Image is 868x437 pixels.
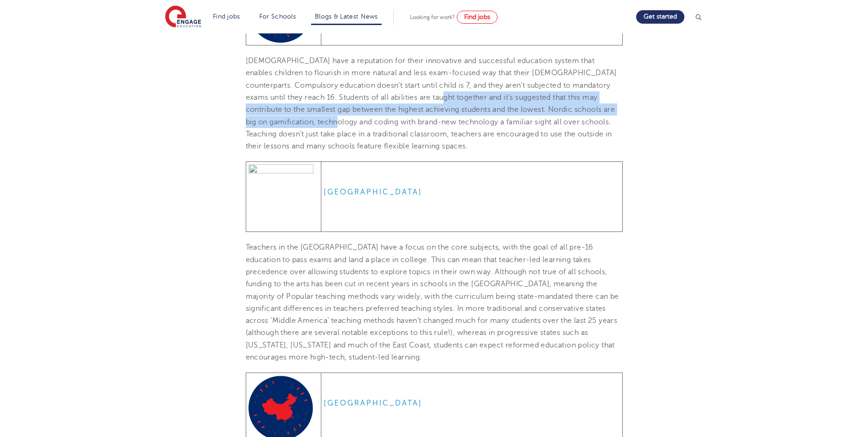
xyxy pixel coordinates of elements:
span: Teachers in the [GEOGRAPHIC_DATA] have a focus on the core subjects, with the goal of all pre-16 ... [246,243,619,361]
span: Looking for work? [410,14,455,20]
h6: [GEOGRAPHIC_DATA] [324,398,620,408]
a: Find jobs [457,11,498,24]
a: For Schools [259,13,296,20]
h6: [GEOGRAPHIC_DATA] [324,187,620,197]
span: [DEMOGRAPHIC_DATA] have a reputation for their innovative and successful education system that en... [246,57,617,150]
a: Find jobs [213,13,240,20]
img: Engage Education [165,6,201,29]
a: Blogs & Latest News [315,13,378,20]
a: Get started [636,10,684,24]
span: Find jobs [464,13,490,20]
